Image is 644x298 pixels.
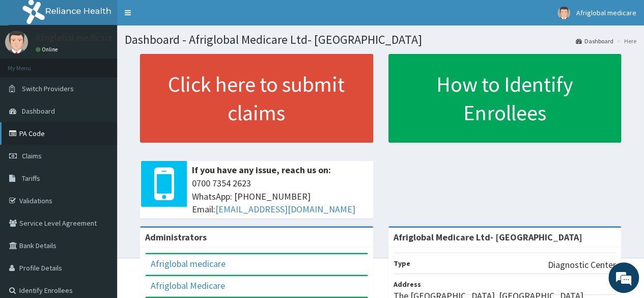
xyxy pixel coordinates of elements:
[614,37,636,45] li: Here
[151,258,226,269] a: Afriglobal medicare
[548,258,616,272] p: Diagnostic Center
[557,7,570,19] img: User Image
[388,54,622,143] a: How to Identify Enrollees
[215,203,355,215] a: [EMAIL_ADDRESS][DOMAIN_NAME]
[140,54,373,143] a: Click here to submit claims
[576,37,613,45] a: Dashboard
[394,259,410,268] b: Type
[576,8,636,17] span: Afriglobal medicare
[192,177,368,216] span: 0700 7354 2623 WhatsApp: [PHONE_NUMBER] Email:
[22,174,40,183] span: Tariffs
[394,231,582,243] strong: Afriglobal Medicare Ltd- [GEOGRAPHIC_DATA]
[145,231,207,243] b: Administrators
[192,164,331,176] b: If you have any issue, reach us on:
[22,84,74,93] span: Switch Providers
[5,31,28,53] img: User Image
[22,106,55,116] span: Dashboard
[36,46,60,53] a: Online
[151,280,225,291] a: Afriglobal Medicare
[22,151,42,160] span: Claims
[125,33,636,46] h1: Dashboard - Afriglobal Medicare Ltd- [GEOGRAPHIC_DATA]
[36,33,113,42] p: Afriglobal medicare
[394,280,421,289] b: Address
